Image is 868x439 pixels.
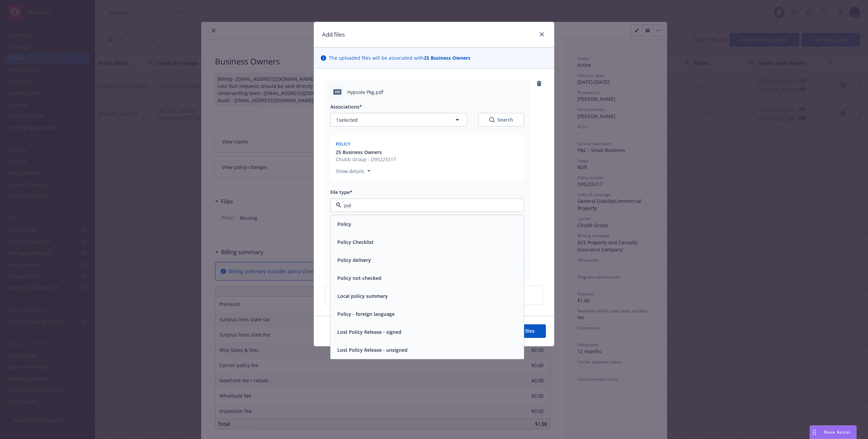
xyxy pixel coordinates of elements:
span: Nova Assist [824,429,851,435]
button: Nova Assist [810,425,856,439]
button: Policy [337,221,351,228]
input: Filter by keyword [341,202,510,209]
div: Drag to move [810,426,818,439]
